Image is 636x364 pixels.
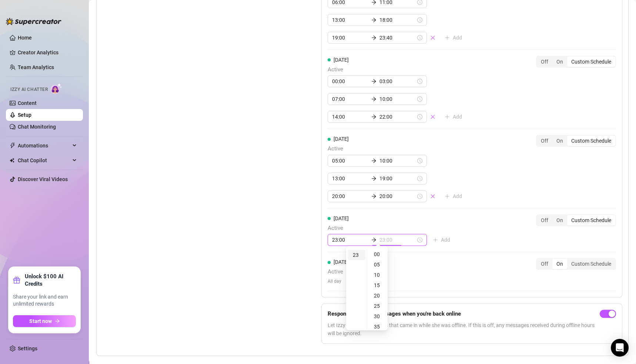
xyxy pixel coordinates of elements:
input: End time [379,95,416,103]
span: arrow-right [371,96,376,102]
div: On [552,259,567,269]
div: 20 [369,290,386,301]
div: Off [537,215,552,225]
input: Start time [332,192,368,200]
input: End time [379,157,416,165]
img: logo-BBDzfeDw.svg [6,18,61,25]
div: segmented control [536,214,616,226]
div: segmented control [536,135,616,147]
span: Active [328,224,456,233]
a: Chat Monitoring [18,124,56,130]
button: Add [427,234,456,246]
input: Start time [332,236,368,244]
div: On [552,136,567,146]
div: Off [537,259,552,269]
span: Share your link and earn unlimited rewards [13,293,76,308]
input: End time [379,113,416,121]
a: Home [18,35,32,41]
span: arrow-right [371,158,376,163]
div: 35 [369,322,386,332]
span: arrow-right [371,114,376,119]
div: 23 [348,250,365,260]
a: Creator Analytics [18,47,77,58]
span: arrow-right [371,176,376,181]
span: arrow-right [371,79,376,84]
input: End time [379,77,416,85]
div: 10 [369,270,386,280]
div: Custom Schedule [567,136,615,146]
span: [DATE] [334,57,349,63]
input: Start time [332,113,368,121]
span: arrow-right [371,237,376,242]
span: Active [328,268,349,276]
span: arrow-right [371,17,376,23]
a: Setup [18,112,31,118]
span: gift [13,276,20,284]
input: Start time [332,95,368,103]
input: Start time [332,34,368,42]
span: Izzy AI Chatter [10,86,48,93]
div: Custom Schedule [567,57,615,67]
a: Settings [18,346,37,351]
div: 05 [369,259,386,270]
div: 15 [369,280,386,290]
span: arrow-right [371,194,376,199]
span: close [430,114,435,119]
input: Start time [332,157,368,165]
input: End time [379,174,416,183]
span: [DATE] [334,136,349,142]
div: Open Intercom Messenger [611,339,629,357]
span: arrow-right [371,35,376,40]
input: Start time [332,174,368,183]
div: On [552,215,567,225]
strong: Unlock $100 AI Credits [25,273,76,288]
span: close [430,194,435,199]
img: Chat Copilot [10,158,14,163]
span: All day [328,278,349,285]
span: Chat Copilot [18,154,70,166]
input: End time [379,34,416,42]
input: Start time [332,77,368,85]
span: [DATE] [334,259,349,265]
a: Content [18,100,37,106]
div: Custom Schedule [567,259,615,269]
input: Start time [332,16,368,24]
input: End time [379,192,416,200]
input: End time [379,236,416,244]
div: 30 [369,311,386,322]
a: Discover Viral Videos [18,176,68,182]
a: Team Analytics [18,64,54,70]
input: End time [379,16,416,24]
img: AI Chatter [51,83,62,94]
div: 00 [369,249,386,259]
span: [DATE] [334,215,349,221]
div: Custom Schedule [567,215,615,225]
button: Add [439,32,468,44]
button: Start nowarrow-right [13,315,76,327]
div: 25 [369,301,386,311]
span: Active [328,65,468,74]
button: Add [439,190,468,202]
span: arrow-right [55,319,60,324]
div: On [552,57,567,67]
span: Start now [29,318,52,324]
div: segmented control [536,56,616,68]
button: Add [439,111,468,123]
span: Automations [18,140,70,152]
span: Active [328,144,468,153]
span: close [430,35,435,40]
div: segmented control [536,258,616,270]
span: Let Izzy reply to messages that came in while she was offline. If this is off, any messages recei... [328,321,597,337]
div: Off [537,57,552,67]
strong: Respond to unread messages when you're back online [328,310,461,317]
div: Off [537,136,552,146]
span: thunderbolt [10,143,16,149]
